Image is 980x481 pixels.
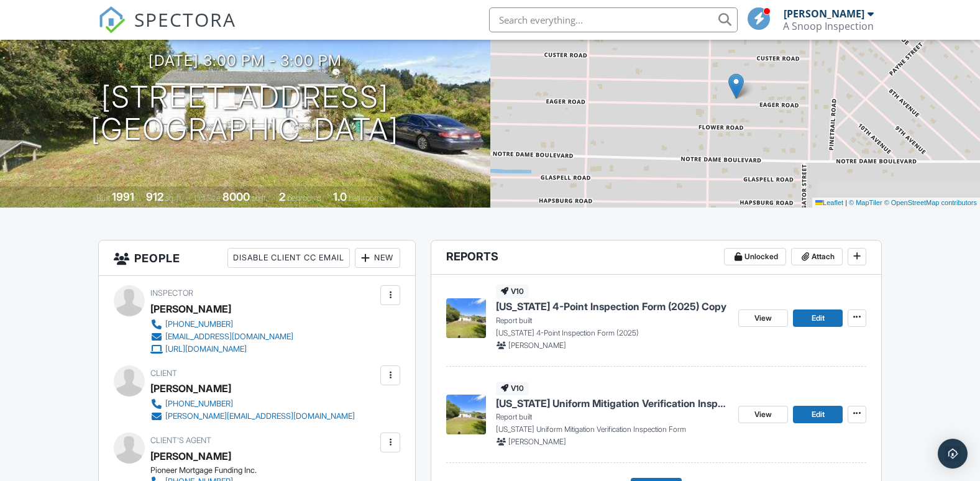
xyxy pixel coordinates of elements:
div: [PERSON_NAME] [150,300,231,318]
h3: People [99,240,416,276]
a: Leaflet [815,199,843,206]
a: [PHONE_NUMBER] [150,398,355,410]
div: Pioneer Mortgage Funding Inc. [150,465,303,475]
a: [PHONE_NUMBER] [150,318,293,331]
div: 8000 [222,190,250,203]
img: Marker [728,73,744,99]
div: 1.0 [333,190,347,203]
div: [PHONE_NUMBER] [165,399,233,409]
a: SPECTORA [98,17,236,43]
a: © OpenStreetMap contributors [884,199,977,206]
a: [PERSON_NAME][EMAIL_ADDRESS][DOMAIN_NAME] [150,410,355,423]
a: © MapTiler [849,199,882,206]
div: [PERSON_NAME] [150,379,231,398]
span: bedrooms [287,193,321,203]
span: | [845,199,847,206]
span: Client's Agent [150,436,211,445]
span: Client [150,369,177,378]
div: Disable Client CC Email [227,248,350,268]
span: sq.ft. [252,193,267,203]
span: Lot Size [195,193,221,203]
div: New [355,248,400,268]
a: [PERSON_NAME] [150,447,231,465]
span: SPECTORA [134,6,236,32]
div: [URL][DOMAIN_NAME] [165,344,247,354]
h1: [STREET_ADDRESS] [GEOGRAPHIC_DATA] [91,81,399,147]
a: [EMAIL_ADDRESS][DOMAIN_NAME] [150,331,293,343]
div: [PERSON_NAME][EMAIL_ADDRESS][DOMAIN_NAME] [165,411,355,421]
div: [PERSON_NAME] [784,7,864,20]
span: Inspector [150,288,193,298]
span: Built [96,193,110,203]
input: Search everything... [489,7,738,32]
div: A Snoop Inspection [783,20,874,32]
span: bathrooms [349,193,384,203]
h3: [DATE] 3:00 pm - 3:00 pm [149,52,342,69]
div: Open Intercom Messenger [938,439,968,469]
div: 2 [279,190,285,203]
img: The Best Home Inspection Software - Spectora [98,6,126,34]
div: [EMAIL_ADDRESS][DOMAIN_NAME] [165,332,293,342]
span: sq. ft. [165,193,183,203]
div: [PHONE_NUMBER] [165,319,233,329]
div: 912 [146,190,163,203]
a: [URL][DOMAIN_NAME] [150,343,293,355]
div: 1991 [112,190,134,203]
